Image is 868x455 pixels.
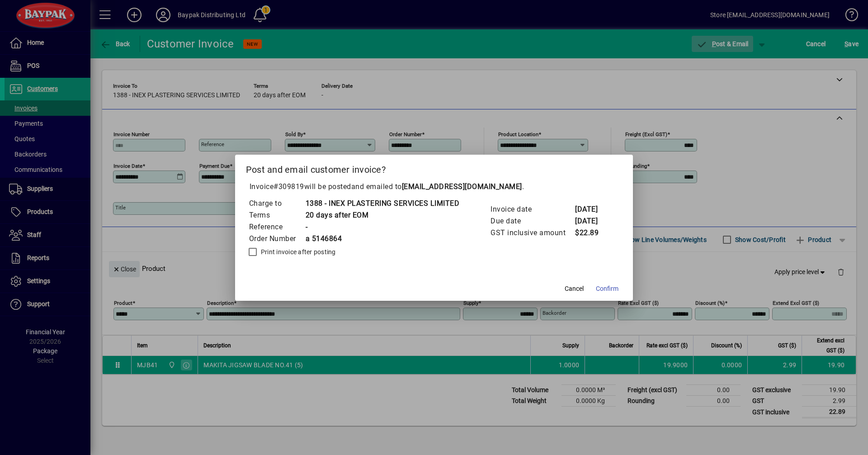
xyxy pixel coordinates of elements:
td: a 5146864 [305,233,460,245]
button: Cancel [560,281,589,297]
p: Invoice will be posted . [246,181,623,192]
td: Invoice date [490,204,575,215]
td: 20 days after EOM [305,209,460,221]
button: Confirm [592,281,622,297]
td: Reference [249,221,305,233]
td: Terms [249,209,305,221]
span: and emailed to [351,182,522,191]
td: [DATE] [575,215,611,227]
td: GST inclusive amount [490,227,575,239]
td: 1388 - INEX PLASTERING SERVICES LIMITED [305,198,460,209]
h2: Post and email customer invoice? [235,155,633,181]
td: $22.89 [575,227,611,239]
label: Print invoice after posting [259,247,336,256]
b: [EMAIL_ADDRESS][DOMAIN_NAME] [402,182,522,191]
td: Due date [490,215,575,227]
td: [DATE] [575,204,611,215]
span: Cancel [565,284,584,294]
span: #309819 [274,182,304,191]
td: - [305,221,460,233]
td: Order Number [249,233,305,245]
td: Charge to [249,198,305,209]
span: Confirm [596,284,618,294]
